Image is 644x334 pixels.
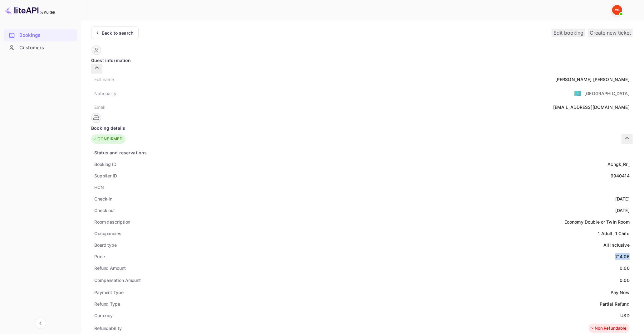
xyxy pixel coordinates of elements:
[94,289,124,296] div: Payment Type
[611,172,630,179] div: 9940414
[615,253,630,260] div: 714.06
[621,312,630,319] div: USD
[598,230,630,237] div: 1 Adult, 1 Child
[91,57,633,64] div: Guest information
[19,44,74,51] div: Customers
[94,184,104,191] div: HCN
[93,136,122,142] div: CONFIRMED
[4,29,77,41] div: Bookings
[552,29,585,37] button: Edit booking
[564,219,630,225] div: Economy Double or Twin Room
[555,76,630,83] div: [PERSON_NAME] [PERSON_NAME]
[553,104,630,110] div: [EMAIL_ADDRESS][DOMAIN_NAME]
[574,88,581,99] span: United States
[94,265,126,271] div: Refund Amount
[94,230,121,237] div: Occupancies
[35,318,46,329] button: Collapse navigation
[4,42,77,53] a: Customers
[94,90,117,97] div: Nationality
[620,265,630,271] div: 0.00
[603,242,630,248] div: All Inclusive
[612,5,622,15] img: Yandex Support
[94,253,105,260] div: Price
[94,161,116,167] div: Booking ID
[94,76,114,83] div: Full name
[590,325,627,332] div: Non Refundable
[588,29,633,37] button: Create new ticket
[94,149,147,156] div: Status and reservations
[94,207,115,214] div: Check out
[94,301,120,307] div: Refund Type
[5,5,55,15] img: LiteAPI logo
[94,242,117,248] div: Board type
[94,277,141,283] div: Compensation Amount
[91,125,633,131] div: Booking details
[94,196,112,202] div: Check-in
[620,277,630,283] div: 0.00
[611,289,630,296] div: Pay Now
[94,312,113,319] div: Currency
[608,161,630,167] div: Achgk_Rr_
[584,90,630,97] div: [GEOGRAPHIC_DATA]
[600,301,630,307] div: Partial Refund
[4,29,77,41] a: Bookings
[615,196,630,202] div: [DATE]
[94,219,130,225] div: Room description
[94,172,117,179] div: Supplier ID
[102,30,133,36] div: Back to search
[19,32,74,39] div: Bookings
[4,42,77,54] div: Customers
[94,104,105,110] div: Email
[615,207,630,214] div: [DATE]
[94,325,122,332] div: Refundability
